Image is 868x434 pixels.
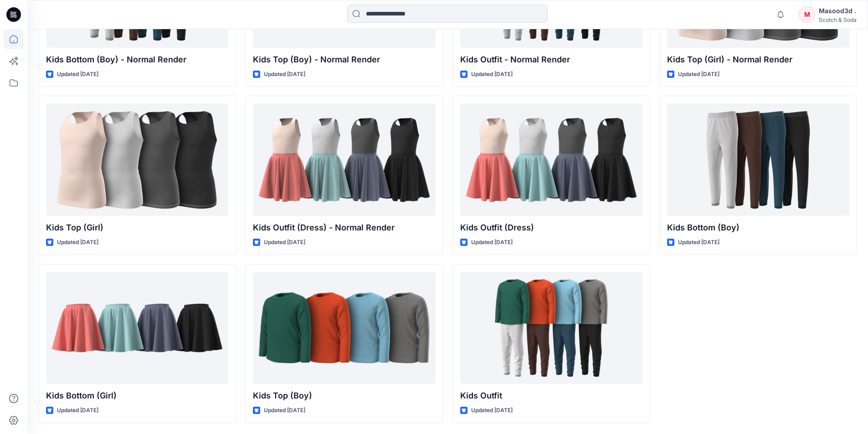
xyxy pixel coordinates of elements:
[471,406,513,415] p: Updated [DATE]
[253,53,435,66] p: Kids Top (Boy) - Normal Render
[799,6,815,23] div: M
[678,238,719,247] p: Updated [DATE]
[460,103,642,216] a: Kids Outfit (Dress)
[46,221,228,234] p: Kids Top (Girl)
[819,5,857,16] div: Masood3d .
[253,103,435,216] a: Kids Outfit (Dress) - Normal Render
[667,221,849,234] p: Kids Bottom (Boy)
[46,103,228,216] a: Kids Top (Girl)
[667,103,849,216] a: Kids Bottom (Boy)
[46,389,228,402] p: Kids Bottom (Girl)
[57,406,98,415] p: Updated [DATE]
[460,389,642,402] p: Kids Outfit
[667,53,849,66] p: Kids Top (Girl) - Normal Render
[819,16,857,23] div: Scotch & Soda
[460,221,642,234] p: Kids Outfit (Dress)
[264,238,305,247] p: Updated [DATE]
[264,70,305,79] p: Updated [DATE]
[253,221,435,234] p: Kids Outfit (Dress) - Normal Render
[471,238,513,247] p: Updated [DATE]
[460,272,642,384] a: Kids Outfit
[460,53,642,66] p: Kids Outfit - Normal Render
[46,272,228,384] a: Kids Bottom (Girl)
[678,70,719,79] p: Updated [DATE]
[471,70,513,79] p: Updated [DATE]
[57,238,98,247] p: Updated [DATE]
[264,406,305,415] p: Updated [DATE]
[57,70,98,79] p: Updated [DATE]
[253,272,435,384] a: Kids Top (Boy)
[253,389,435,402] p: Kids Top (Boy)
[46,53,228,66] p: Kids Bottom (Boy) - Normal Render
